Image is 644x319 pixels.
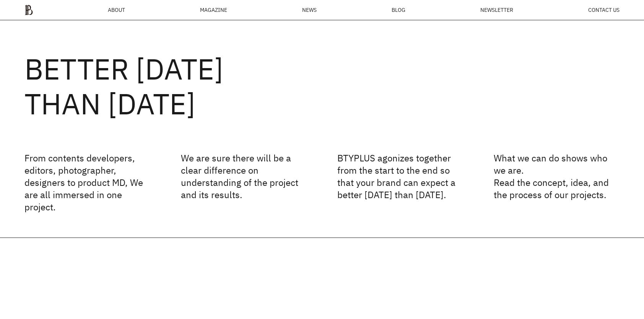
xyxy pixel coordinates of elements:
[181,152,307,213] p: We are sure there will be a clear difference on understanding of the project and its results.
[337,152,463,213] p: BTYPLUS agonizes together from the start to the end so that your brand can expect a better [DATE]...
[588,7,620,13] a: CONTACT US
[24,152,150,213] p: From contents developers, editors, photographer, designers to product MD, We are all immersed in ...
[302,7,317,13] a: NEWS
[494,152,620,213] p: What we can do shows who we are. Read the concept, idea, and the process of our projects.
[480,7,513,13] a: NEWSLETTER
[392,7,405,13] a: BLOG
[24,52,620,121] h2: BETTER [DATE] THAN [DATE]
[200,7,227,13] div: MAGAZINE
[108,7,125,13] a: ABOUT
[24,5,33,15] img: ba379d5522eb3.png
